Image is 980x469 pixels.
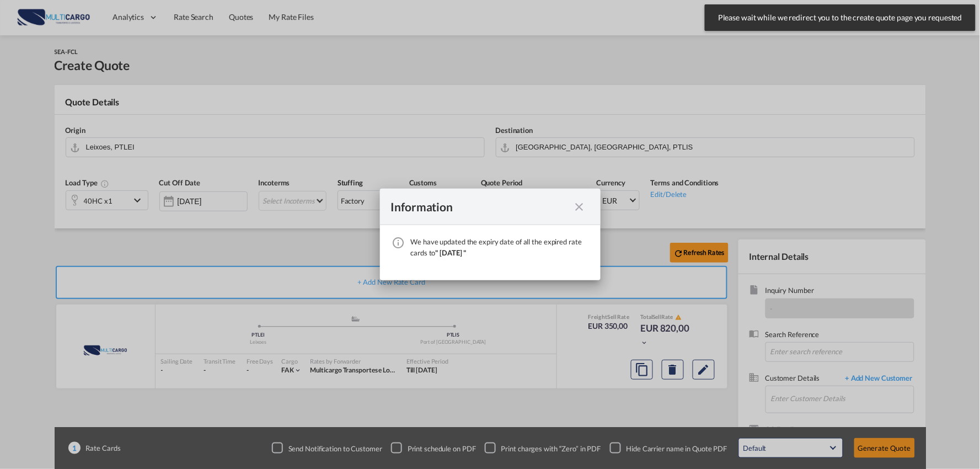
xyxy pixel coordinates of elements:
md-dialog: We have ... [380,189,601,280]
span: " [DATE] " [436,248,467,257]
md-icon: icon-close fg-AAA8AD cursor [573,200,586,214]
div: Information [391,200,570,214]
md-icon: icon-information-outline [392,236,405,249]
span: Please wait while we redirect you to the create quote page you requested [715,12,966,23]
div: We have updated the expiry date of all the expired rate cards to [411,236,590,258]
